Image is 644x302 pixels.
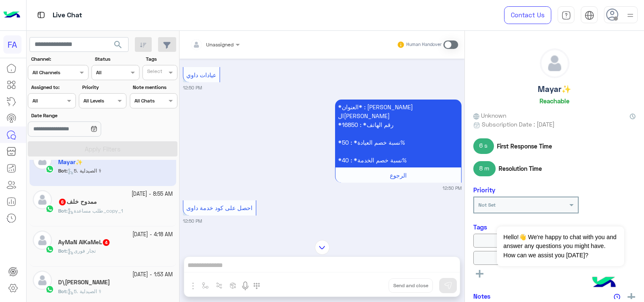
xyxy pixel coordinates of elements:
span: search [113,40,123,50]
span: Bot [58,288,66,294]
b: : [58,248,67,254]
a: Contact Us [504,6,551,24]
small: 12:50 PM [183,218,202,224]
button: search [108,37,129,55]
img: WhatsApp [46,285,54,294]
p: 4/10/2025, 12:50 PM [335,100,462,167]
div: Select [146,67,162,77]
label: Channel: [31,55,88,63]
h6: Reachable [539,97,569,105]
b: : [58,288,67,294]
small: 12:50 PM [183,84,202,91]
a: tab [558,6,574,24]
button: Apply Filters [28,141,177,156]
span: Unassigned [206,41,233,48]
img: WhatsApp [46,245,54,253]
h6: Notes [473,292,491,300]
small: [DATE] - 8:55 AM [131,190,173,198]
h6: Tags [473,223,636,231]
span: 6 s [473,138,494,154]
button: Send and close [389,278,433,293]
span: الرجوع [390,172,407,179]
img: hulul-logo.png [589,268,619,298]
span: Bot [58,248,66,254]
label: Date Range [31,112,126,119]
span: Bot [58,208,66,214]
img: scroll [315,240,330,255]
small: Human Handover [406,41,442,48]
h5: Mayar✨ [538,84,571,94]
small: 12:50 PM [443,185,462,191]
img: tab [585,11,594,20]
span: عيادات داوي [186,71,216,78]
span: Subscription Date : [DATE] [482,120,555,129]
span: احصل على كود خدمة داوى [186,204,252,211]
label: Note mentions [133,84,176,91]
h5: D\Amira Hassan [58,279,110,286]
span: Resolution Time [499,164,542,173]
span: 4 [103,239,110,246]
img: defaultAdmin.png [33,231,52,250]
img: defaultAdmin.png [540,49,569,78]
span: طلب مساعدة_copy_1 [67,208,123,214]
label: Tags [146,55,177,63]
img: add [628,293,635,301]
img: tab [561,11,571,20]
img: notes [614,294,620,300]
span: 5. الصيدلية ⚕ [67,288,102,294]
label: Assigned to: [31,84,75,91]
h6: Priority [473,186,495,194]
span: 8 m [473,161,496,176]
small: [DATE] - 4:18 AM [132,231,173,239]
img: profile [625,10,636,21]
img: WhatsApp [46,205,54,213]
img: Logo [3,6,20,24]
span: First Response Time [497,142,552,151]
label: Status [95,55,138,63]
small: [DATE] - 1:53 AM [132,271,173,279]
b: : [58,208,67,214]
p: Live Chat [53,10,82,21]
h5: ممدوح خلف [58,198,97,205]
span: Hello!👋 We're happy to chat with you and answer any questions you might have. How can we assist y... [497,227,624,266]
img: tab [36,10,46,20]
span: تجار فورى [67,248,96,254]
span: Unknown [473,111,506,120]
h5: AyMaN AlKaMeL [58,239,110,246]
label: Priority [82,84,126,91]
img: defaultAdmin.png [33,190,52,209]
img: defaultAdmin.png [33,271,52,290]
span: 6 [59,199,66,205]
div: FA [3,35,21,54]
